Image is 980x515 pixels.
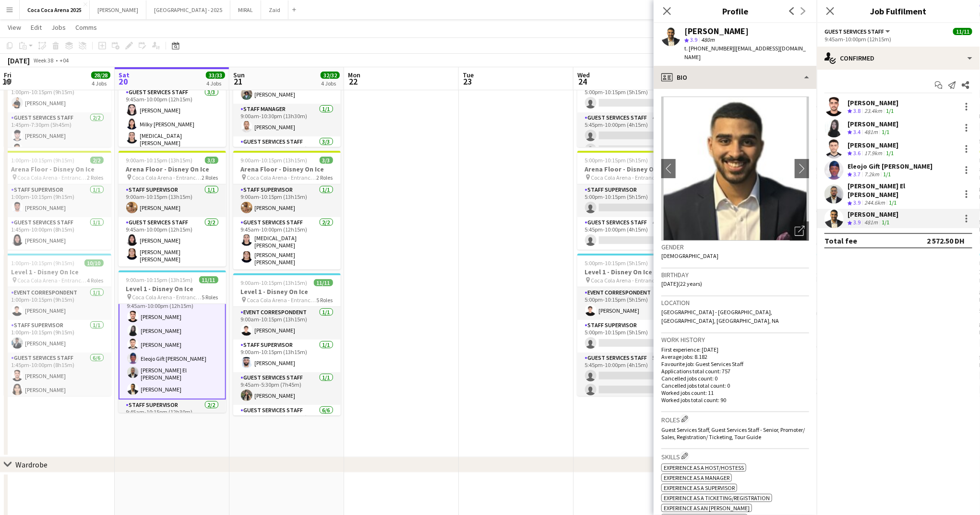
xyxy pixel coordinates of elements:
span: | [EMAIL_ADDRESS][DOMAIN_NAME] [684,45,806,61]
app-card-role: Guest Services Staff2/29:45am-10:00pm (12h15m)[MEDICAL_DATA][PERSON_NAME][PERSON_NAME] [PERSON_NAME] [233,217,341,270]
span: 9:00am-10:15pm (13h15m) [241,279,308,286]
app-job-card: 9:00am-10:15pm (13h15m)11/11Level 1 - Disney On Ice Coca Cola Arena - Entrance F5 Roles9:45am-6:0... [119,270,226,413]
app-card-role: Staff Supervisor4A0/15:00pm-10:15pm (5h15m) [577,320,685,353]
span: 24 [576,76,590,87]
h3: Level 1 - Disney On Ice [577,268,685,276]
span: 2 Roles [87,174,104,181]
span: Coca Cola Arena - Entrance F [591,277,661,284]
span: [DATE] (22 years) [661,280,702,287]
h3: Roles [661,414,809,424]
app-card-role: Staff Supervisor4A0/15:00pm-10:15pm (5h15m) [577,80,685,112]
span: 3.6 [853,149,860,157]
app-skills-label: 1/1 [882,128,889,135]
div: +04 [60,57,69,64]
span: 10/10 [84,259,104,267]
span: Coca Cola Arena - Entrance F [247,296,317,304]
h3: Birthday [661,270,809,279]
div: Open photos pop-in [790,221,809,241]
div: 9:00am-10:15pm (13h15m)3/3Arena Floor - Disney On Ice Coca Cola Arena - Entrance F2 RolesStaff Su... [119,151,226,267]
span: 3.9 [690,36,697,43]
div: [DATE] [8,56,30,65]
span: 9:00am-10:15pm (13h15m) [126,157,193,164]
span: 11/11 [199,276,218,283]
span: Tue [463,71,474,79]
span: 3.9 [853,199,860,206]
span: Experience as a Manager [664,474,729,481]
div: 17.9km [862,149,884,158]
span: 2 Roles [317,174,333,181]
app-card-role: Staff Supervisor1/19:00am-10:15pm (13h15m)[PERSON_NAME] [119,184,226,217]
h3: Skills [661,451,809,461]
p: Average jobs: 8.182 [661,353,809,360]
span: 28/28 [91,72,110,79]
div: 9:45am-10:00pm (12h15m) [825,36,972,43]
span: Coca Cola Arena - Entrance F [18,174,87,181]
button: [GEOGRAPHIC_DATA] - 2025 [146,0,230,19]
app-card-role: Guest Services Staff47A0/15:45pm-10:00pm (4h15m) [577,217,685,250]
span: 1:00pm-10:15pm (9h15m) [12,157,75,164]
div: Bio [654,66,817,89]
h3: Level 1 - Disney On Ice [4,268,111,276]
div: 4 Jobs [92,80,110,87]
div: Confirmed [817,47,980,70]
img: Crew avatar or photo [661,97,809,241]
span: Sun [233,71,245,79]
app-card-role: Staff Supervisor2/29:45am-10:15pm (12h30m) [119,400,226,446]
button: Zaid [261,0,288,19]
p: Worked jobs total count: 90 [661,396,809,404]
span: 4 Roles [87,277,104,284]
div: 2 572.50 DH [927,236,965,245]
span: t. [PHONE_NUMBER] [684,45,734,52]
span: Experience as a Ticketing/Registration [664,494,770,502]
div: [PERSON_NAME] [848,141,898,149]
span: Guest Services Staff [825,28,884,35]
span: Coca Cola Arena - Entrance F [591,174,661,181]
span: 21 [232,76,245,87]
h3: Level 1 - Disney On Ice [233,287,341,296]
p: Favourite job: Guest Services Staff [661,360,809,368]
div: 9:00am-10:15pm (13h15m)3/3Arena Floor - Disney On Ice Coca Cola Arena - Entrance F2 RolesStaff Su... [233,151,341,270]
app-job-card: 9:00am-10:15pm (13h15m)11/11Level 1 - Disney On Ice Coca Cola Arena - Entrance F5 RolesEvent Corr... [233,273,341,416]
span: Coca Cola Arena - Entrance F [132,174,202,181]
h3: Arena Floor - Disney On Ice [4,165,111,173]
span: 5 Roles [317,296,333,304]
span: 33/33 [206,72,225,79]
div: [PERSON_NAME] El [PERSON_NAME] [848,182,957,199]
app-card-role: Guest Services Staff6/61:45pm-10:00pm (8h15m)[PERSON_NAME][PERSON_NAME] [4,353,111,458]
app-skills-label: 1/1 [889,199,896,206]
div: 481m [862,219,880,227]
span: 480m [699,36,717,43]
span: 5:00pm-10:15pm (5h15m) [585,259,648,267]
span: Coca Cola Arena - Entrance F [132,294,202,301]
app-skills-label: 1/1 [886,107,894,114]
app-card-role: Staff Supervisor1/11:00pm-10:15pm (9h15m)[PERSON_NAME] [4,184,111,217]
div: 4 Jobs [206,80,225,87]
span: 23 [461,76,474,87]
app-card-role: Staff Supervisor1/19:00am-10:15pm (13h15m)[PERSON_NAME] [233,184,341,217]
div: Wardrobe [15,460,48,469]
span: Fri [4,71,12,79]
button: Coca Coca Arena 2025 [20,0,90,19]
div: 481m [862,128,880,136]
div: 244.6km [862,199,887,207]
app-card-role: Event Correspondent1/19:00am-10:15pm (13h15m)[PERSON_NAME] [233,307,341,340]
a: View [4,21,25,34]
a: Edit [27,21,46,34]
h3: Level 1 - Disney On Ice [119,284,226,293]
span: Edit [31,23,42,32]
app-job-card: 1:00pm-10:15pm (9h15m)10/10Level 1 - Disney On Ice Coca Cola Arena - Entrance F4 RolesEvent Corre... [4,254,111,396]
app-skills-label: 1/1 [886,149,894,157]
p: Cancelled jobs total count: 0 [661,382,809,389]
app-card-role: Guest Services Staff41A0/45:45pm-10:00pm (4h15m) [577,112,685,187]
app-card-role: Staff Manager1/19:00am-10:30pm (13h30m)[PERSON_NAME] [233,104,341,136]
div: [PERSON_NAME] [848,120,898,128]
app-card-role: Staff Supervisor1/19:00am-10:15pm (13h15m)[PERSON_NAME] [233,340,341,372]
span: Week 38 [32,57,56,64]
app-card-role: Guest Services Staff3/39:45am-10:00pm (12h15m)[PERSON_NAME]Milky [PERSON_NAME][MEDICAL_DATA][PERS... [119,87,226,150]
span: Experience as a Host/Hostess [664,464,744,471]
span: 3.9 [853,219,860,226]
div: [PERSON_NAME] [684,27,749,36]
span: 3.7 [853,171,860,178]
